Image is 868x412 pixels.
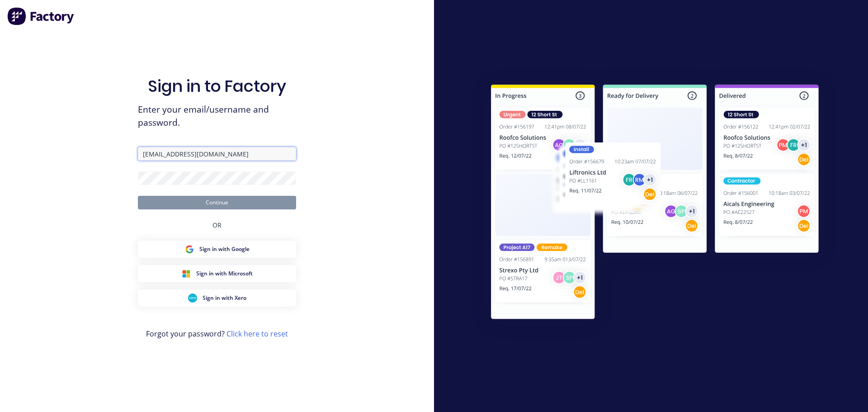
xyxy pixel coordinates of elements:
span: Enter your email/username and password. [138,103,296,129]
button: Microsoft Sign inSign in with Microsoft [138,265,296,282]
button: Continue [138,196,296,209]
span: Sign in with Google [199,245,250,253]
a: Click here to reset [226,329,288,339]
button: Xero Sign inSign in with Xero [138,289,296,307]
input: Email/Username [138,147,296,161]
img: Microsoft Sign in [182,269,191,278]
img: Xero Sign in [188,294,197,303]
button: Google Sign inSign in with Google [138,241,296,258]
span: Forgot your password? [146,328,288,339]
span: Sign in with Microsoft [196,270,253,278]
img: Google Sign in [185,245,194,254]
img: Sign in [471,66,839,341]
span: Sign in with Xero [203,294,246,302]
div: OR [212,209,222,241]
img: Factory [7,7,75,25]
h1: Sign in to Factory [148,76,286,96]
